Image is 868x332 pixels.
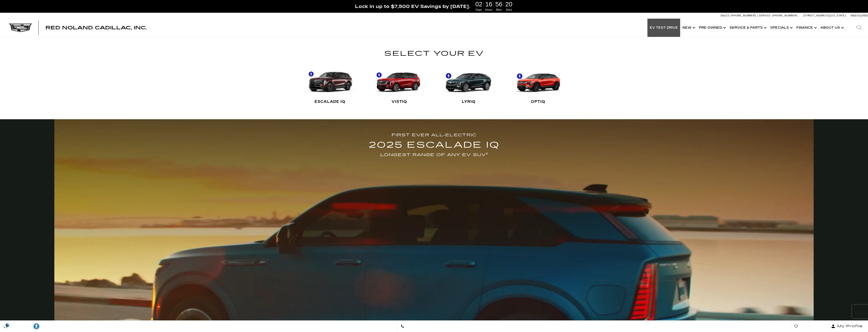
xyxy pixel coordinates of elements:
[369,132,500,138] h5: FIRST EVER ALL-ELECTRIC
[768,19,794,37] a: Specials
[731,14,756,17] span: [PHONE_NUMBER]
[475,8,483,12] span: Days
[486,152,488,155] a: 1
[443,63,494,108] a: LYRIQ LYRIQ
[720,14,757,17] a: Sales: [PHONE_NUMBER]
[369,152,500,158] h5: LONGEST RANGE OF ANY EV SUV
[720,14,730,17] span: Sales:
[45,25,147,30] span: Red Noland Cadillac, Inc.
[9,23,32,32] img: Cadillac Dark Logo with Cadillac White Text
[493,1,495,8] span: :
[404,323,434,329] span: Contact Us
[30,321,43,332] a: Explore your accessibility options
[287,48,581,59] h2: SELECT YOUR EV
[495,1,503,8] span: 56
[483,1,485,8] span: :
[835,323,863,329] span: My Profile
[697,19,727,37] a: Pre-Owned
[2,323,13,327] img: Opt-Out Icon
[30,323,43,330] div: Explore your accessibility options
[369,138,500,152] h1: 2025 ESCALADE IQ
[505,8,513,12] span: Secs
[475,1,483,8] span: 02
[794,19,818,37] a: Finance
[859,14,868,17] span: Closed
[727,19,768,37] a: Service & Parts
[495,8,503,12] span: Mins
[503,1,505,8] span: :
[826,321,868,332] button: Open user profile menu
[45,25,147,30] a: Red Noland Cadillac, Inc.
[355,3,470,9] span: Lock in up to $7,500 EV Savings by [DATE].
[7,323,26,329] span: Search
[803,14,846,17] a: [STREET_ADDRESS][US_STATE]
[397,321,437,332] a: Contact Us
[512,63,564,108] a: OPTIQ OPTIQ
[485,1,493,8] span: 16
[818,19,845,37] a: About Us
[374,63,425,108] a: VISTIQ VISTIQ
[860,2,866,8] a: Close
[791,321,826,332] a: Glovebox
[647,19,680,37] a: EV Test Drive
[772,14,798,17] span: [PHONE_NUMBER]
[757,14,799,17] a: Service: [PHONE_NUMBER]
[759,14,771,17] span: Service:
[304,63,356,108] a: ESCALADE IQ ESCALADE IQ
[680,19,697,37] a: New
[850,14,859,17] span: Sales:
[2,323,13,327] section: Click to Open Cookie Consent Modal
[485,8,493,12] span: Hours
[798,323,822,329] span: Glovebox
[505,1,513,8] span: 20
